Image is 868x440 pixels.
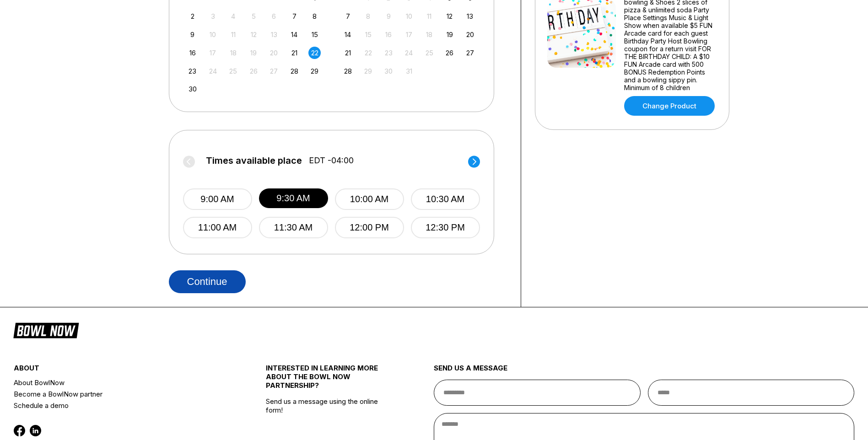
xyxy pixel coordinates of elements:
[383,10,395,22] div: Not available Tuesday, December 9th, 2025
[411,188,480,210] button: 10:30 AM
[624,96,715,116] a: Change Product
[411,217,480,238] button: 12:30 PM
[362,65,374,77] div: Not available Monday, December 29th, 2025
[186,47,199,59] div: Choose Sunday, November 16th, 2025
[248,28,260,41] div: Not available Wednesday, November 12th, 2025
[383,28,395,41] div: Not available Tuesday, December 16th, 2025
[268,47,280,59] div: Not available Thursday, November 20th, 2025
[186,65,199,77] div: Choose Sunday, November 23rd, 2025
[308,65,321,77] div: Choose Saturday, November 29th, 2025
[443,28,456,41] div: Choose Friday, December 19th, 2025
[403,47,415,59] div: Not available Wednesday, December 24th, 2025
[169,270,246,293] button: Continue
[268,28,280,41] div: Not available Thursday, November 13th, 2025
[434,364,854,380] div: send us a message
[362,28,374,41] div: Not available Monday, December 15th, 2025
[288,47,301,59] div: Choose Friday, November 21st, 2025
[403,10,415,22] div: Not available Wednesday, December 10th, 2025
[335,188,404,210] button: 10:00 AM
[268,10,280,22] div: Not available Thursday, November 6th, 2025
[403,65,415,77] div: Not available Wednesday, December 31st, 2025
[268,65,280,77] div: Not available Thursday, November 27th, 2025
[248,10,260,22] div: Not available Wednesday, November 5th, 2025
[14,364,224,377] div: about
[288,65,301,77] div: Choose Friday, November 28th, 2025
[186,83,199,95] div: Choose Sunday, November 30th, 2025
[227,10,239,22] div: Not available Tuesday, November 4th, 2025
[207,10,219,22] div: Not available Monday, November 3rd, 2025
[443,47,456,59] div: Choose Friday, December 26th, 2025
[308,10,321,22] div: Choose Saturday, November 8th, 2025
[464,10,476,22] div: Choose Saturday, December 13th, 2025
[383,65,395,77] div: Not available Tuesday, December 30th, 2025
[259,188,328,208] button: 9:30 AM
[342,65,354,77] div: Choose Sunday, December 28th, 2025
[186,28,199,41] div: Choose Sunday, November 9th, 2025
[227,65,239,77] div: Not available Tuesday, November 25th, 2025
[362,47,374,59] div: Not available Monday, December 22nd, 2025
[183,217,252,238] button: 11:00 AM
[423,47,436,59] div: Not available Thursday, December 25th, 2025
[248,65,260,77] div: Not available Wednesday, November 26th, 2025
[464,47,476,59] div: Choose Saturday, December 27th, 2025
[288,28,301,41] div: Choose Friday, November 14th, 2025
[403,28,415,41] div: Not available Wednesday, December 17th, 2025
[227,47,239,59] div: Not available Tuesday, November 18th, 2025
[423,28,436,41] div: Not available Thursday, December 18th, 2025
[342,28,354,41] div: Choose Sunday, December 14th, 2025
[207,28,219,41] div: Not available Monday, November 10th, 2025
[186,10,199,22] div: Choose Sunday, November 2nd, 2025
[383,47,395,59] div: Not available Tuesday, December 23rd, 2025
[206,156,302,166] span: Times available place
[248,47,260,59] div: Not available Wednesday, November 19th, 2025
[362,10,374,22] div: Not available Monday, December 8th, 2025
[207,65,219,77] div: Not available Monday, November 24th, 2025
[14,377,224,388] a: About BowlNow
[309,156,354,166] span: EDT -04:00
[308,28,321,41] div: Choose Saturday, November 15th, 2025
[288,10,301,22] div: Choose Friday, November 7th, 2025
[423,10,436,22] div: Not available Thursday, December 11th, 2025
[342,10,354,22] div: Choose Sunday, December 7th, 2025
[443,10,456,22] div: Choose Friday, December 12th, 2025
[335,217,404,238] button: 12:00 PM
[464,28,476,41] div: Choose Saturday, December 20th, 2025
[342,47,354,59] div: Choose Sunday, December 21st, 2025
[308,47,321,59] div: Choose Saturday, November 22nd, 2025
[259,217,328,238] button: 11:30 AM
[14,388,224,400] a: Become a BowlNow partner
[266,364,392,397] div: INTERESTED IN LEARNING MORE ABOUT THE BOWL NOW PARTNERSHIP?
[207,47,219,59] div: Not available Monday, November 17th, 2025
[227,28,239,41] div: Not available Tuesday, November 11th, 2025
[183,188,252,210] button: 9:00 AM
[14,400,224,411] a: Schedule a demo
